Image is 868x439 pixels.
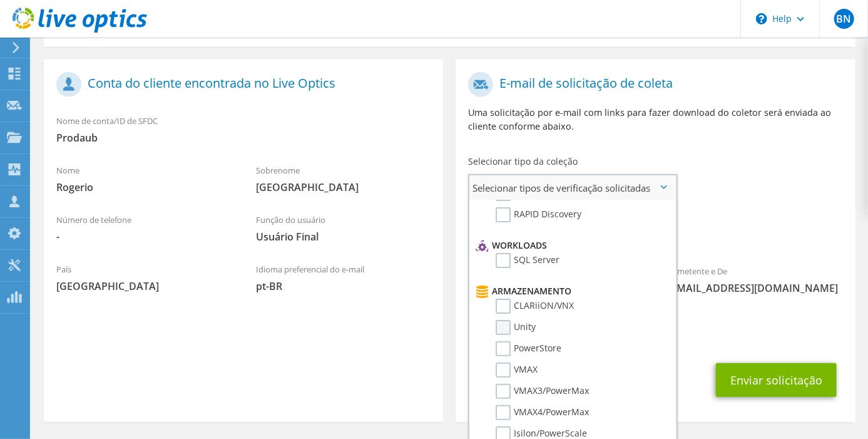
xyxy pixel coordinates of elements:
div: Sobrenome [243,157,443,200]
label: VMAX3/PowerMax [496,384,589,399]
h1: E-mail de solicitação de coleta [468,72,836,97]
span: Selecionar tipos de verificação solicitadas [469,175,675,200]
li: Armazenamento [472,284,669,299]
button: Enviar solicitação [716,363,837,397]
span: BN [834,9,854,29]
div: Nome de conta/ID de SFDC [44,108,443,151]
span: Rogerio [56,180,231,194]
div: Função do usuário [243,207,443,250]
div: Nome [44,157,243,200]
span: [EMAIL_ADDRESS][DOMAIN_NAME] [668,281,843,295]
span: pt-BR [256,279,431,293]
div: Coleções solicitadas [456,205,855,252]
span: [GEOGRAPHIC_DATA] [56,279,231,293]
label: SQL Server [496,253,559,268]
div: País [44,256,243,299]
div: Número de telefone [44,207,243,250]
svg: \n [756,13,767,24]
label: Selecionar tipo da coleção [468,155,578,168]
label: VMAX [496,363,538,378]
h1: Conta do cliente encontrada no Live Optics [56,72,424,97]
div: CC e Responder para [456,307,855,351]
label: PowerStore [496,341,561,356]
div: Remetente e De [656,258,855,301]
span: [GEOGRAPHIC_DATA] [256,180,431,194]
label: CLARiiON/VNX [496,299,574,314]
label: VMAX4/PowerMax [496,405,589,420]
li: Workloads [472,238,669,253]
span: Prodaub [56,131,431,145]
div: Para [456,258,655,301]
span: Usuário Final [256,230,431,244]
label: Unity [496,320,536,335]
label: RAPID Discovery [496,207,581,222]
p: Uma solicitação por e-mail com links para fazer download do coletor será enviada ao cliente confo... [468,106,842,133]
span: - [56,230,231,244]
div: Idioma preferencial do e-mail [243,256,443,299]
